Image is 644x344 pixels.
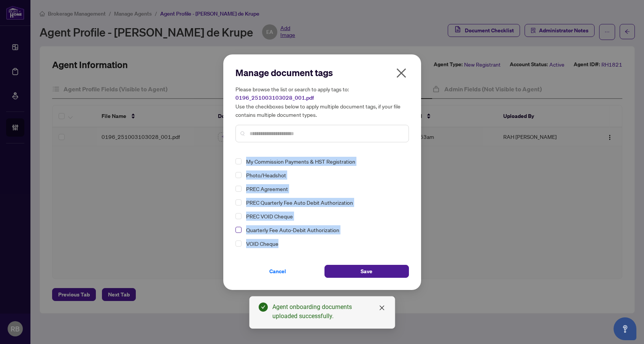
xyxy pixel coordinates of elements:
[243,212,404,221] span: PREC VOID Cheque
[235,227,242,233] span: Select Quarterly Fee Auto-Debit Authorization
[614,317,636,340] button: Open asap
[235,240,242,247] span: Select VOID Cheque
[243,184,404,193] span: PREC Agreement
[235,67,409,79] h2: Manage document tags
[243,170,404,180] span: Photo/Headshot
[324,265,409,278] button: Save
[246,184,288,193] span: PREC Agreement
[379,305,385,311] span: close
[235,213,242,219] span: Select PREC VOID Cheque
[246,198,353,207] span: PREC Quarterly Fee Auto Debit Authorization
[243,157,404,166] span: My Commission Payments & HST Registration
[259,303,268,312] span: check-circle
[235,199,242,205] span: Select PREC Quarterly Fee Auto Debit Authorization
[235,186,242,192] span: Select PREC Agreement
[235,265,320,278] button: Cancel
[235,158,242,164] span: Select My Commission Payments & HST Registration
[243,198,404,207] span: PREC Quarterly Fee Auto Debit Authorization
[235,85,409,119] h5: Please browse the list or search to apply tags to: Use the checkboxes below to apply multiple doc...
[395,67,407,79] span: close
[246,212,293,221] span: PREC VOID Cheque
[272,303,386,321] div: Agent onboarding documents uploaded successfully.
[269,265,286,277] span: Cancel
[361,265,372,277] span: Save
[246,157,355,166] span: My Commission Payments & HST Registration
[243,239,404,248] span: VOID Cheque
[378,304,386,312] a: Close
[246,239,278,248] span: VOID Cheque
[246,225,339,234] span: Quarterly Fee Auto-Debit Authorization
[235,94,314,101] span: 0196_251003103028_001.pdf
[246,170,286,180] span: Photo/Headshot
[235,172,242,178] span: Select Photo/Headshot
[243,225,404,234] span: Quarterly Fee Auto-Debit Authorization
